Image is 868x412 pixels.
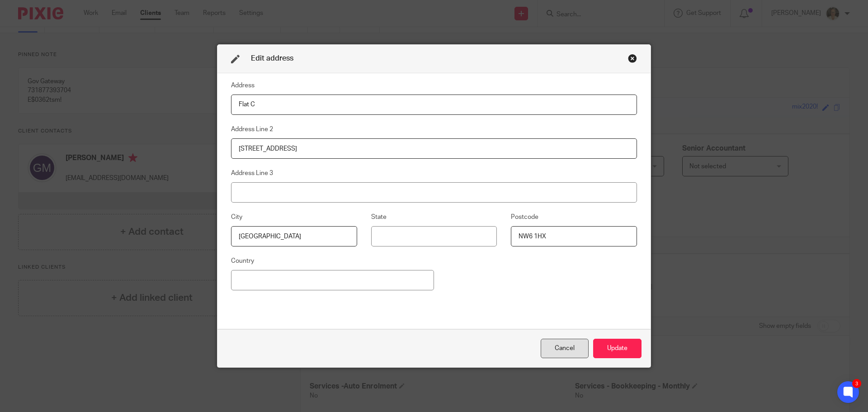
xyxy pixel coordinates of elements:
div: Close this dialog window [541,339,589,358]
span: Edit address [251,55,293,62]
div: 3 [852,379,861,388]
div: Close this dialog window [628,54,637,63]
label: Address [231,81,255,90]
label: Country [231,256,254,265]
label: Address Line 3 [231,169,273,178]
label: State [371,213,387,222]
label: City [231,213,242,222]
button: Update [593,339,642,358]
label: Address Line 2 [231,125,273,134]
label: Postcode [511,213,538,222]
